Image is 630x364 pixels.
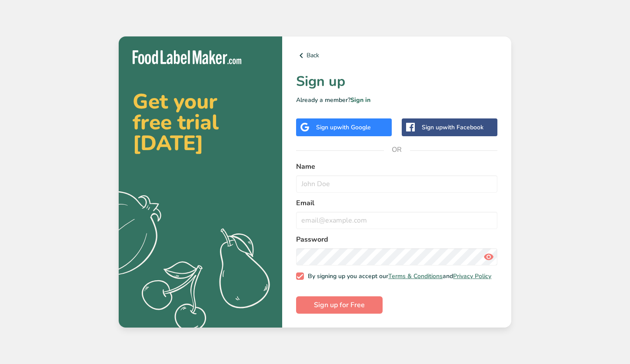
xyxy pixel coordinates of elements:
a: Privacy Policy [453,272,491,280]
h1: Sign up [296,71,497,92]
div: Sign up [422,123,483,132]
a: Sign in [350,96,370,104]
span: By signing up you accept our and [304,272,492,280]
label: Email [296,198,497,208]
h2: Get your free trial [DATE] [133,91,268,154]
a: Terms & Conditions [388,272,443,280]
span: with Facebook [443,123,483,131]
div: Sign up [316,123,371,132]
p: Already a member? [296,95,497,105]
input: email@example.com [296,212,497,229]
img: Food Label Maker [133,50,241,65]
span: with Google [337,123,371,131]
label: Name [296,161,497,172]
span: Sign up for Free [314,300,365,310]
label: Password [296,234,497,245]
button: Sign up for Free [296,296,383,314]
span: OR [384,137,410,163]
input: John Doe [296,175,497,193]
a: Back [296,50,497,61]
